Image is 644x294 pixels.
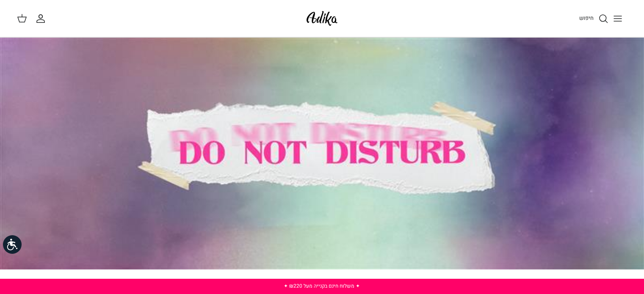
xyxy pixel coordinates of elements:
[304,8,340,28] img: Adika IL
[579,14,608,24] a: חיפוש
[284,282,360,290] a: ✦ משלוח חינם בקנייה מעל ₪220 ✦
[579,14,594,22] span: חיפוש
[608,9,627,28] button: Toggle menu
[36,14,49,24] a: החשבון שלי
